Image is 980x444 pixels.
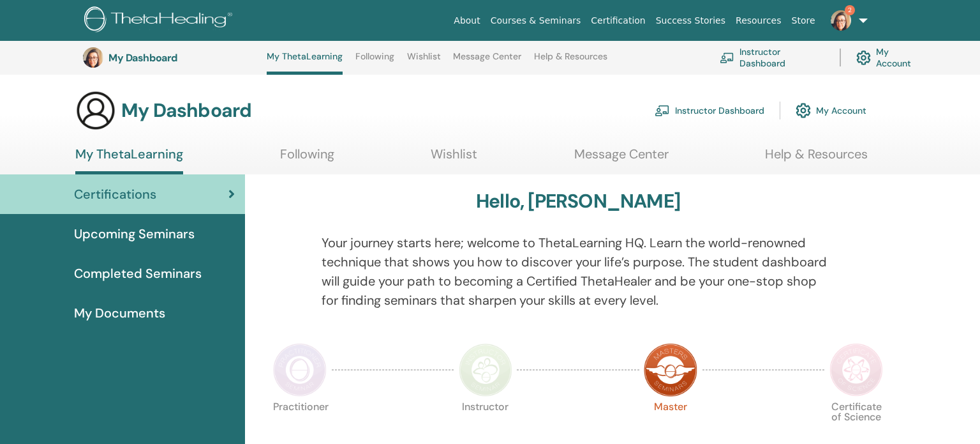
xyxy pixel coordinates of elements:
a: Instructor Dashboard [655,96,764,125]
a: Instructor Dashboard [720,43,824,72]
a: Message Center [453,51,521,72]
img: default.jpg [83,47,103,68]
a: About [449,9,485,33]
p: Your journey starts here; welcome to ThetaLearning HQ. Learn the world-renowned technique that sh... [322,233,835,310]
a: Success Stories [651,9,731,33]
a: My ThetaLearning [75,146,183,174]
a: Certification [586,9,650,33]
a: Wishlist [431,146,477,171]
a: Wishlist [407,51,441,72]
a: Resources [731,9,787,33]
span: Upcoming Seminars [74,224,195,243]
img: Certificate of Science [829,343,883,397]
img: cog.svg [796,100,811,121]
a: Store [787,9,820,33]
img: Practitioner [273,343,327,397]
span: My Documents [74,303,165,323]
span: 2 [845,5,855,15]
h3: My Dashboard [108,52,236,64]
img: cog.svg [856,47,871,68]
img: logo.png [84,6,237,35]
a: Following [355,51,394,72]
img: generic-user-icon.jpg [75,90,116,131]
span: Certifications [74,185,156,204]
a: Help & Resources [534,51,607,72]
a: Courses & Seminars [486,9,586,33]
a: My Account [856,43,924,72]
img: default.jpg [831,10,851,31]
h3: Hello, [PERSON_NAME] [476,190,680,213]
span: Completed Seminars [74,264,202,283]
img: Master [644,343,697,397]
a: Message Center [574,146,669,171]
img: chalkboard-teacher.svg [655,105,670,116]
img: Instructor [459,343,512,397]
a: Following [280,146,334,171]
a: Help & Resources [765,146,868,171]
h3: My Dashboard [121,99,251,122]
a: My Account [796,96,866,125]
img: chalkboard-teacher.svg [720,52,734,63]
a: My ThetaLearning [267,51,343,75]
